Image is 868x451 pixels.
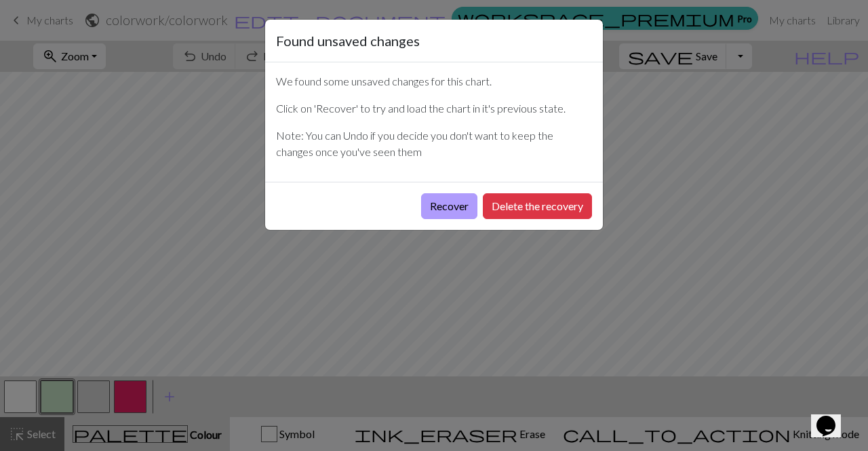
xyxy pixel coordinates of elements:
p: Click on 'Recover' to try and load the chart in it's previous state. [276,100,592,117]
iframe: chat widget [811,397,854,437]
h5: Found unsaved changes [276,31,420,51]
p: Note: You can Undo if you decide you don't want to keep the changes once you've seen them [276,128,592,160]
button: Delete the recovery [483,193,592,219]
button: Recover [421,193,477,219]
p: We found some unsaved changes for this chart. [276,73,592,90]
